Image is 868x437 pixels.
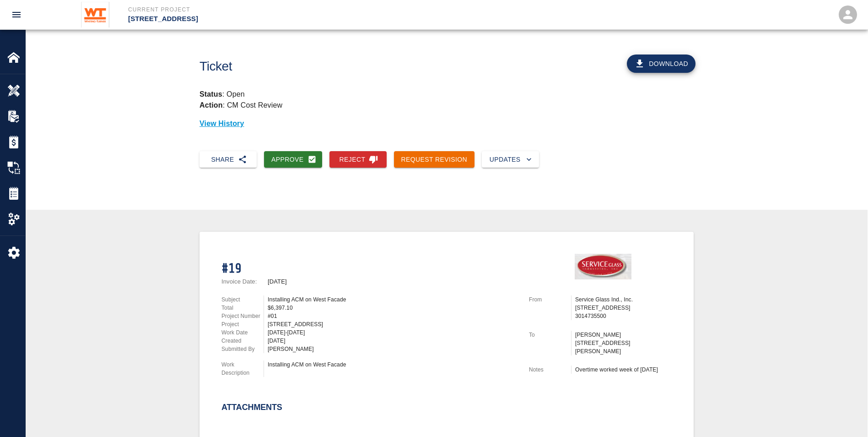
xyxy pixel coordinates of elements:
[221,320,264,328] p: Project
[221,304,264,312] p: Total
[268,295,518,304] div: Installing ACM on West Facade
[5,4,27,26] button: open drawer
[268,345,518,353] div: [PERSON_NAME]
[199,101,282,109] p: : CM Cost Review
[128,14,484,24] p: [STREET_ADDRESS]
[822,393,868,437] iframe: Chat Widget
[268,304,518,312] div: $6,397.10
[529,295,571,304] p: From
[199,59,485,74] h1: Ticket
[627,55,695,73] button: Download
[529,331,571,339] p: To
[221,279,264,284] p: Invoice Date:
[221,295,264,304] p: Subject
[221,261,518,276] h1: #19
[221,312,264,320] p: Project Number
[268,320,518,328] div: [STREET_ADDRESS]
[199,90,222,98] strong: Status
[221,361,264,377] p: Work Description
[575,339,672,355] p: [STREET_ADDRESS][PERSON_NAME]
[221,328,264,337] p: Work Date
[81,2,110,27] img: Whiting-Turner
[221,345,264,353] p: Submitted By
[268,337,518,345] div: [DATE]
[329,151,387,168] button: Reject
[199,118,694,129] p: View History
[268,361,518,369] div: Installing ACM on West Facade
[199,101,223,109] strong: Action
[221,403,282,413] h2: Attachments
[199,151,257,168] button: Share
[221,337,264,345] p: Created
[529,366,571,374] p: Notes
[575,254,631,279] img: Service Glass Ind., Inc.
[575,331,672,339] p: [PERSON_NAME]
[264,151,322,168] button: Approve
[268,312,518,320] div: #01
[268,279,287,284] p: [DATE]
[128,5,484,14] p: Current Project
[575,295,672,304] p: Service Glass Ind., Inc.
[199,89,694,100] p: : Open
[575,366,672,374] div: Overtime worked week of [DATE]
[268,328,518,337] div: [DATE]-[DATE]
[575,312,672,320] p: 3014735500
[394,151,475,168] button: Request Revision
[482,151,539,168] button: Updates
[575,304,672,312] p: [STREET_ADDRESS]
